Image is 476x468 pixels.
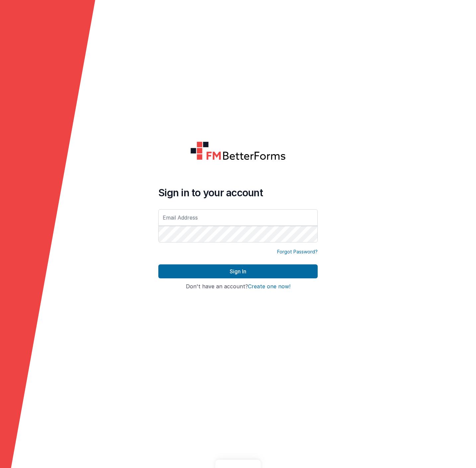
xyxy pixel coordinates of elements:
[158,209,318,226] input: Email Address
[158,187,318,199] h4: Sign in to your account
[277,248,318,255] a: Forgot Password?
[248,284,290,290] button: Create one now!
[158,284,318,290] h4: Don't have an account?
[158,264,318,278] button: Sign In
